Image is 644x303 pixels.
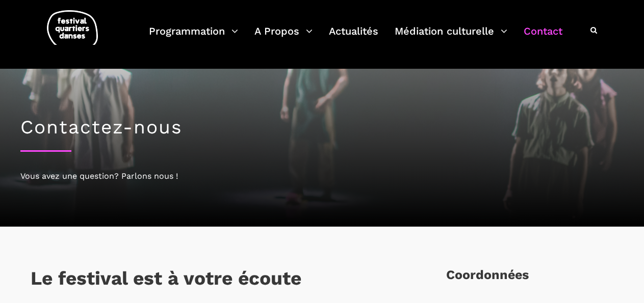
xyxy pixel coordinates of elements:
a: Actualités [329,22,378,52]
h1: Contactez-nous [20,116,624,139]
h3: Le festival est à votre écoute [31,267,301,293]
a: Contact [524,22,562,52]
div: Vous avez une question? Parlons nous ! [20,170,624,183]
a: A Propos [254,22,313,52]
img: logo-fqd-med [47,10,98,51]
a: Médiation culturelle [395,22,507,52]
h3: Coordonnées [446,267,529,293]
a: Programmation [149,22,238,52]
